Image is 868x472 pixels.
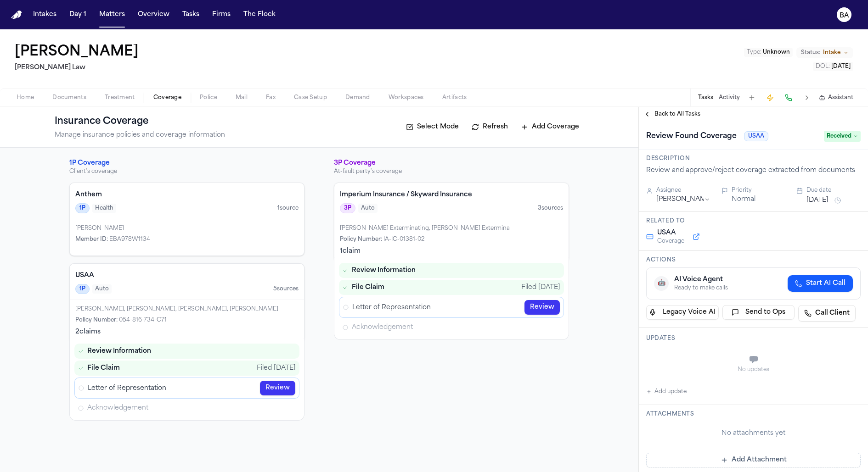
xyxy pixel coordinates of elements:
div: Assignee [656,187,710,194]
h3: Actions [646,256,861,264]
a: Call Client [798,305,856,322]
div: No updates [646,366,861,373]
button: Add Coverage [516,120,584,134]
button: Legacy Voice AI [646,305,719,320]
h4: USAA [75,271,299,280]
span: 3P [340,203,355,213]
span: DOL : [816,64,830,69]
div: AI Voice Agent [674,275,728,284]
button: Add Task [745,91,758,104]
h3: 1P Coverage [69,159,304,168]
button: Edit Type: Unknown [744,48,793,57]
span: Review Information [352,266,416,275]
h3: Related to [646,217,861,225]
span: Police [200,94,217,101]
span: 1P [75,284,90,294]
span: Unknown [763,50,790,55]
span: Acknowledgement [352,322,413,332]
h3: Description [646,155,861,162]
span: Letter of Representation [352,303,431,312]
span: Home [17,94,34,101]
h1: Review Found Coverage [643,129,740,144]
span: Back to All Tasks [654,111,700,118]
p: At-fault party's coverage [334,168,569,175]
div: [PERSON_NAME] [75,225,299,232]
h1: Insurance Coverage [55,114,169,129]
h1: [PERSON_NAME] [15,44,139,61]
div: No attachments yet [646,429,861,438]
button: Back to All Tasks [639,111,705,118]
button: The Flock [240,6,279,23]
span: Auto [92,284,112,294]
span: Health [92,204,116,213]
button: Day 1 [66,6,90,23]
div: Steps [74,344,299,416]
span: Artifacts [442,94,467,101]
button: Firms [209,6,234,23]
span: 🤖 [658,279,665,288]
button: Create Immediate Task [764,91,777,104]
button: Change status from Intake [796,47,853,58]
span: 1P [75,203,90,213]
div: Priority [732,187,786,194]
span: Policy Number : [75,317,118,323]
button: Edit matter name [15,44,139,61]
span: Intake [823,49,840,56]
button: Tasks [698,94,713,101]
div: Filed [DATE] [257,364,296,373]
div: Due date [806,187,861,194]
div: 1 claim [340,247,563,256]
span: Type : [747,50,761,55]
span: Review Information [87,346,151,356]
span: [DATE] [831,64,851,69]
button: Add Attachment [646,453,861,467]
span: Auto [358,204,378,213]
button: Snooze task [832,195,843,206]
span: File Claim [87,363,120,373]
button: Select Mode [401,120,463,134]
a: Intakes [29,6,60,23]
a: Review [260,381,295,395]
h3: Attachments [646,411,861,418]
div: Review and approve/reject coverage extracted from documents [646,166,861,175]
button: Add update [646,386,687,397]
span: 054-816-734-C71 [119,317,167,323]
button: Send to Ops [722,305,795,320]
span: Workspaces [389,94,424,101]
span: Case Setup [294,94,327,101]
div: 2 claim s [75,328,299,337]
div: Filed [DATE] [521,283,560,292]
span: Status: [801,49,820,56]
h2: [PERSON_NAME] Law [15,62,142,73]
a: Review [524,300,560,315]
button: Normal [732,195,755,204]
button: Tasks [179,6,203,23]
span: Assistant [828,94,853,101]
span: Treatment [105,94,135,101]
button: Matters [96,6,129,23]
span: Acknowledgement [87,403,148,413]
button: Start AI Call [788,275,853,292]
span: Mail [236,94,248,101]
button: Activity [719,94,740,101]
span: Letter of Representation [88,383,166,393]
span: Member ID : [75,237,108,242]
span: Start AI Call [806,279,845,288]
span: USAA [744,131,768,141]
h4: Anthem [75,190,299,200]
div: Claims filing progress [69,339,304,421]
span: 3 source s [538,205,563,212]
button: Make a Call [782,91,795,104]
span: USAA [657,228,684,238]
button: Refresh [467,120,513,134]
div: [PERSON_NAME] Exterminating, [PERSON_NAME] Extermina [340,225,563,232]
span: File Claim [352,283,384,292]
div: Steps [339,263,564,335]
p: Manage insurance policies and coverage information [55,131,225,140]
div: [PERSON_NAME], [PERSON_NAME], [PERSON_NAME], [PERSON_NAME] [75,305,299,313]
a: Overview [134,6,173,23]
div: Ready to make calls [674,284,728,292]
div: Claims filing progress [334,258,569,340]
